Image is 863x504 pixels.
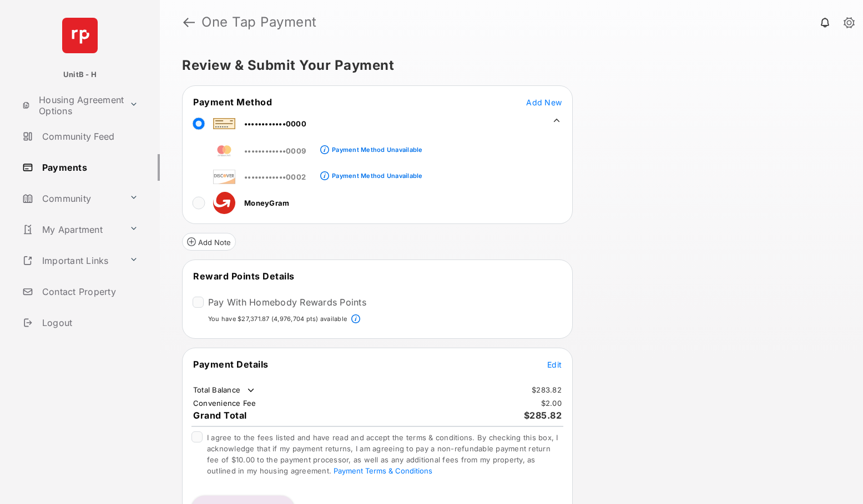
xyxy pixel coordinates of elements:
[193,96,272,108] span: Payment Method
[524,410,562,421] span: $285.82
[182,59,832,72] h5: Review & Submit Your Payment
[18,185,125,212] a: Community
[18,154,160,181] a: Payments
[208,297,366,308] label: Pay With Homebody Rewards Points
[18,92,125,119] a: Housing Agreement Options
[207,433,558,475] span: I agree to the fees listed and have read and accept the terms & conditions. By checking this box,...
[547,359,562,370] button: Edit
[193,359,269,370] span: Payment Details
[531,385,562,395] td: $283.82
[334,466,432,475] button: I agree to the fees listed and have read and accept the terms & conditions. By checking this box,...
[63,69,97,80] p: UnitB - H
[244,119,306,128] span: ••••••••••••0000
[329,137,422,156] a: Payment Method Unavailable
[332,146,422,154] div: Payment Method Unavailable
[244,198,289,207] span: MoneyGram
[201,16,317,29] strong: One Tap Payment
[18,216,125,243] a: My Apartment
[541,398,562,408] td: $2.00
[18,123,160,150] a: Community Feed
[526,96,562,108] button: Add New
[62,18,98,53] img: svg+xml;base64,PHN2ZyB4bWxucz0iaHR0cDovL3d3dy53My5vcmcvMjAwMC9zdmciIHdpZHRoPSI2NCIgaGVpZ2h0PSI2NC...
[18,278,160,305] a: Contact Property
[18,309,160,336] a: Logout
[547,360,562,369] span: Edit
[244,146,306,155] span: ••••••••••••0009
[244,172,306,181] span: ••••••••••••0002
[193,410,247,421] span: Grand Total
[193,398,257,408] td: Convenience Fee
[182,233,236,251] button: Add Note
[526,98,562,107] span: Add New
[208,314,347,324] p: You have $27,371.87 (4,976,704 pts) available
[193,385,256,396] td: Total Balance
[193,271,295,282] span: Reward Points Details
[329,163,422,182] a: Payment Method Unavailable
[332,172,422,180] div: Payment Method Unavailable
[18,247,125,274] a: Important Links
